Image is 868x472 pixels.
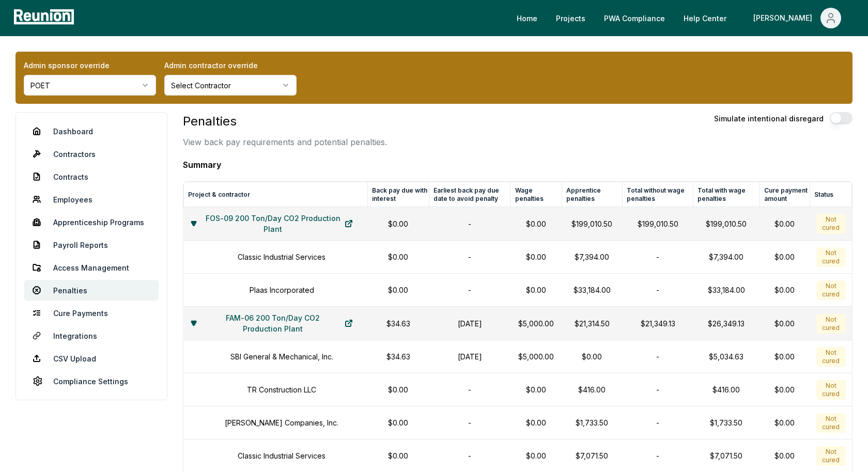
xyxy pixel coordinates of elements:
td: - [622,373,693,406]
div: $0.00 [766,417,804,428]
label: Simulate intentional disregard [714,113,824,124]
p: $199,010.50 [568,218,616,229]
div: Not cured [816,214,846,233]
p: $33,184.00 [700,285,754,295]
div: Not cured [816,247,846,267]
p: $0.00 [517,450,555,461]
td: - [622,274,693,307]
div: Not cured [816,413,846,433]
p: $0.00 [568,351,616,362]
a: Cure Payments [24,303,159,323]
p: $5,034.63 [700,351,754,362]
p: $1,733.50 [700,417,754,428]
h1: Classic Industrial Services [238,251,326,262]
th: Earliest back pay due date to avoid penalty [429,182,511,207]
h1: Classic Industrial Services [238,450,326,461]
h1: Plaas Incorporated [250,285,314,295]
td: - [429,207,511,241]
td: - [622,406,693,439]
a: Contracts [24,166,159,187]
h1: SBI General & Mechanical, Inc. [230,351,333,362]
p: $5,000.00 [517,351,555,362]
a: Integrations [24,325,159,346]
div: Not cured [816,347,846,367]
td: - [429,241,511,274]
label: Admin sponsor override [24,60,156,71]
p: $416.00 [700,384,754,395]
a: Dashboard [24,121,159,141]
th: Apprentice penalties [562,182,623,207]
td: - [622,340,693,373]
a: Help Center [675,8,735,28]
a: PWA Compliance [596,8,673,28]
p: $0.00 [374,251,423,262]
th: Back pay due with interest [367,182,429,207]
td: - [429,406,511,439]
p: $0.00 [517,417,555,428]
button: [PERSON_NAME] [745,8,849,28]
div: $0.00 [766,285,804,295]
h4: Summary [183,159,853,171]
p: $21,349.13 [628,318,687,329]
nav: Main [508,8,858,28]
h1: TR Construction LLC [247,384,316,395]
p: $0.00 [374,285,423,295]
th: Project & contractor [184,182,368,207]
div: Not cured [816,314,846,334]
a: Access Management [24,257,159,278]
div: $0.00 [766,251,804,262]
p: $0.00 [517,384,555,395]
div: Not cured [816,446,846,466]
a: Compliance Settings [24,371,159,391]
h1: [DATE] [436,318,505,329]
p: View back pay requirements and potential penalties. [183,136,387,148]
p: $7,071.50 [568,450,616,461]
a: FAM-06 200 Ton/Day CO2 Production Plant [197,313,362,334]
div: [PERSON_NAME] [753,8,816,28]
div: Not cured [816,280,846,300]
p: $34.63 [374,351,423,362]
div: Not cured [816,380,846,400]
p: $7,071.50 [700,450,754,461]
p: $7,394.00 [700,251,754,262]
p: $1,733.50 [568,417,616,428]
p: $199,010.50 [628,218,687,229]
th: Total without wage penalties [622,182,693,207]
p: $0.00 [374,218,423,229]
div: $0.00 [766,318,804,329]
h3: Penalties [183,112,387,131]
div: $0.00 [766,450,804,461]
p: $7,394.00 [568,251,616,262]
a: Employees [24,189,159,210]
a: CSV Upload [24,348,159,369]
p: $33,184.00 [568,285,616,295]
th: Cure payment amount [760,182,810,207]
p: $21,314.50 [568,318,616,329]
a: Penalties [24,280,159,301]
label: Admin contractor override [164,60,297,71]
th: Wage penalties [510,182,562,207]
p: $34.63 [374,318,423,329]
p: $0.00 [517,251,555,262]
a: Projects [548,8,594,28]
p: $5,000.00 [517,318,555,329]
a: FOS-09 200 Ton/Day CO2 Production Plant [197,213,362,234]
a: Home [508,8,546,28]
a: Apprenticeship Programs [24,212,159,232]
a: Payroll Reports [24,234,159,255]
td: - [622,241,693,274]
p: $0.00 [374,450,423,461]
p: $0.00 [517,218,555,229]
p: $199,010.50 [700,218,754,229]
p: $416.00 [568,384,616,395]
h1: [PERSON_NAME] Companies, Inc. [225,417,338,428]
h1: [DATE] [436,351,505,362]
p: $0.00 [374,384,423,395]
div: $0.00 [766,384,804,395]
a: Contractors [24,144,159,164]
p: $26,349.13 [700,318,754,329]
td: - [429,274,511,307]
td: - [429,373,511,406]
div: $0.00 [766,351,804,362]
p: $0.00 [374,417,423,428]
